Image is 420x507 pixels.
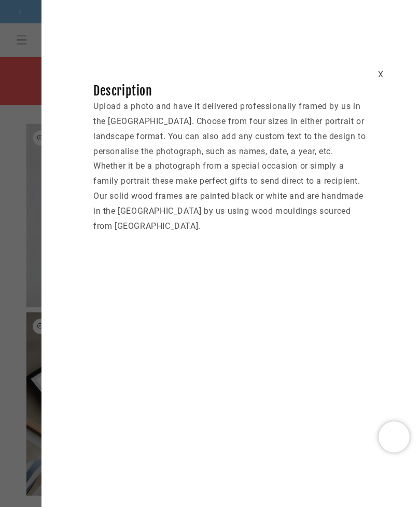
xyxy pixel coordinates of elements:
[93,161,360,186] span: Whether it be a photograph from a special occasion or simply a family portrait these make perfect...
[93,101,366,156] span: Upload a photo and have it delivered professionally framed by us in the [GEOGRAPHIC_DATA]. Choose...
[93,191,363,231] span: Our solid wood frames are painted black or white and are handmade in the [GEOGRAPHIC_DATA] by us ...
[378,67,384,83] div: X
[93,83,368,99] h2: Description
[379,421,410,453] iframe: Chatra live chat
